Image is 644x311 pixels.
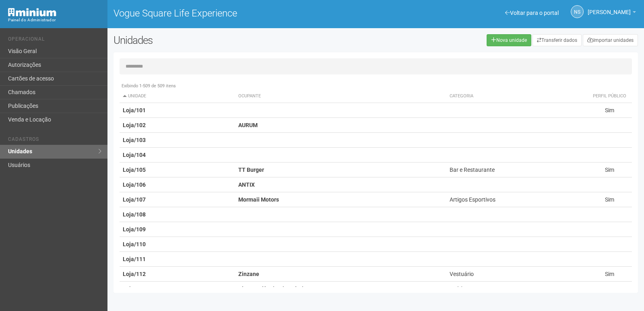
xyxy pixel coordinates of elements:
[446,282,587,297] td: Saúde
[446,192,587,207] td: Artigos Esportivos
[238,271,259,277] strong: Zinzane
[123,286,146,292] strong: Loja/113
[123,211,146,218] strong: Loja/108
[605,107,614,113] span: Sim
[605,167,614,173] span: Sim
[583,34,638,46] a: Importar unidades
[123,122,146,128] strong: Loja/102
[238,181,255,188] strong: ANTIX
[605,271,614,277] span: Sim
[8,136,101,145] li: Cadastros
[123,241,146,247] strong: Loja/110
[123,271,146,277] strong: Loja/112
[588,10,636,16] a: [PERSON_NAME]
[123,181,146,188] strong: Loja/106
[123,226,146,233] strong: Loja/109
[487,34,531,46] a: Nova unidade
[533,34,582,46] a: Transferir dados
[8,16,101,24] div: Painel do Administrador
[114,34,325,46] h2: Unidades
[123,137,146,143] strong: Loja/103
[238,286,310,292] strong: Alta Excelência Diagnóstica
[446,90,587,103] th: Categoria: activate to sort column ascending
[238,167,264,173] strong: TT Burger
[123,107,146,113] strong: Loja/101
[446,163,587,177] td: Bar e Restaurante
[238,122,258,128] strong: AURUM
[8,8,56,16] img: Minium
[114,8,370,19] h1: Vogue Square Life Experience
[123,196,146,203] strong: Loja/107
[446,267,587,282] td: Vestuário
[120,82,632,90] div: Exibindo 1-509 de 509 itens
[505,10,559,16] a: Voltar para o portal
[123,256,146,262] strong: Loja/111
[123,152,146,158] strong: Loja/104
[8,36,101,45] li: Operacional
[605,196,614,203] span: Sim
[123,167,146,173] strong: Loja/105
[238,196,279,203] strong: Mormaii Motors
[235,90,446,103] th: Ocupante: activate to sort column ascending
[120,90,235,103] th: Unidade: activate to sort column descending
[588,1,631,15] span: Nicolle Silva
[571,5,584,18] a: NS
[587,90,632,103] th: Perfil público: activate to sort column ascending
